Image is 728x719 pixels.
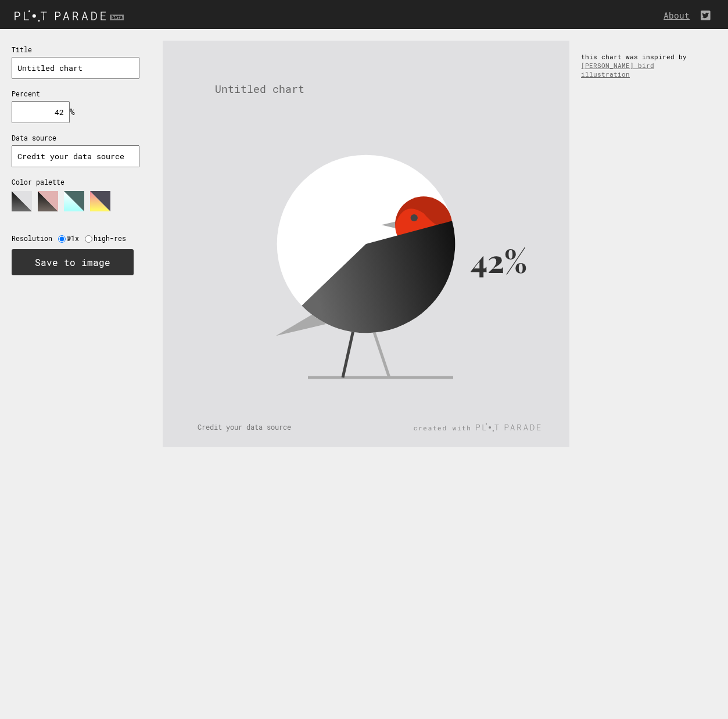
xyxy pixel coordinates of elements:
[12,234,58,243] label: Resolution
[664,10,695,21] a: About
[12,45,139,54] p: Title
[12,134,139,142] p: Data source
[581,61,654,78] a: [PERSON_NAME] bird illustration
[215,82,304,96] text: Untitled chart
[67,234,85,243] label: @1x
[12,178,139,186] p: Color palette
[569,41,709,90] div: this chart was inspired by
[12,249,134,275] button: Save to image
[94,234,132,243] label: high-res
[12,89,139,98] p: Percent
[198,422,291,432] text: Credit your data source
[471,239,527,281] text: 42%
